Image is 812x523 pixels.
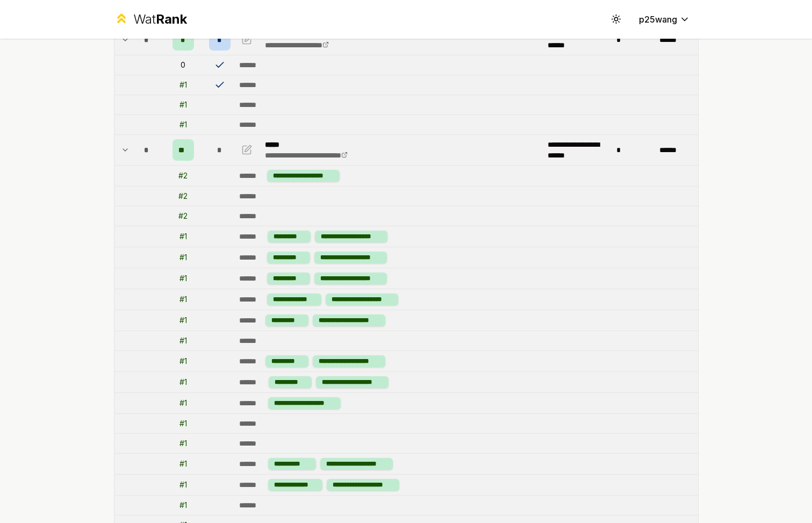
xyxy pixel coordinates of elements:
[114,11,188,28] a: WatRank
[178,191,188,202] div: # 2
[179,438,187,449] div: # 1
[179,119,187,130] div: # 1
[178,211,188,221] div: # 2
[179,458,187,469] div: # 1
[179,356,187,367] div: # 1
[179,377,187,388] div: # 1
[179,335,187,346] div: # 1
[639,13,677,26] span: p25wang
[179,99,187,110] div: # 1
[179,273,187,284] div: # 1
[179,252,187,263] div: # 1
[162,55,205,75] td: 0
[133,11,187,28] div: Wat
[179,418,187,429] div: # 1
[156,11,187,27] span: Rank
[179,80,187,90] div: # 1
[179,500,187,511] div: # 1
[179,231,187,242] div: # 1
[179,398,187,409] div: # 1
[178,170,188,181] div: # 2
[630,10,699,29] button: p25wang
[179,479,187,490] div: # 1
[179,315,187,326] div: # 1
[179,294,187,305] div: # 1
